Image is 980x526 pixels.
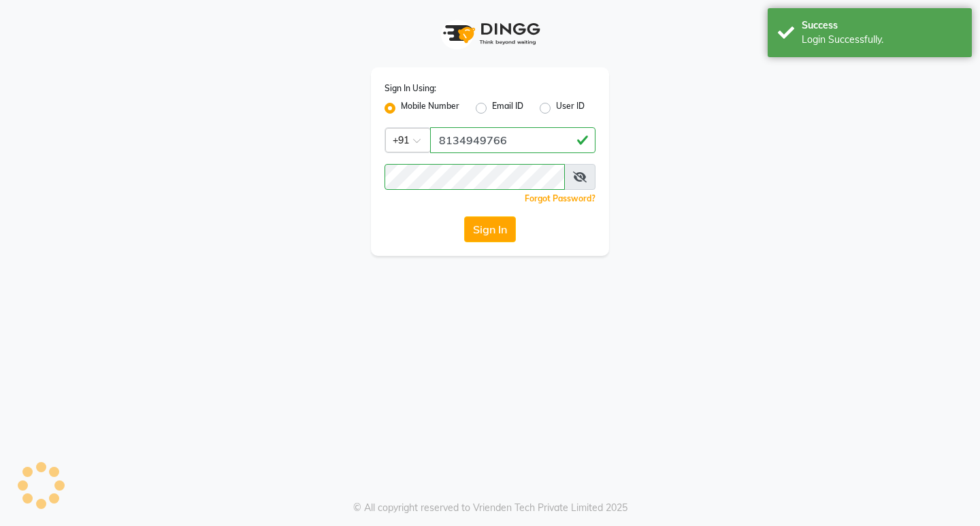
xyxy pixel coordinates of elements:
button: Sign In [464,216,516,242]
input: Username [430,127,595,153]
div: Success [802,18,962,33]
div: Login Successfully. [802,33,962,47]
img: logo1.svg [436,14,544,54]
a: Forgot Password? [525,193,595,203]
input: Username [385,164,565,190]
label: User ID [556,100,585,116]
label: Mobile Number [401,100,459,116]
label: Sign In Using: [385,82,436,95]
label: Email ID [492,100,523,116]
